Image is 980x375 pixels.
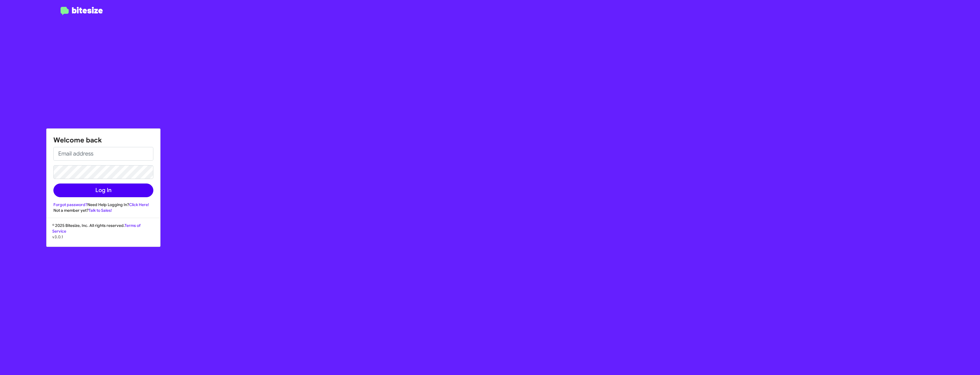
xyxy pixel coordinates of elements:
div: Need Help Logging In? [53,202,153,207]
button: Log In [53,184,153,197]
div: Not a member yet? [53,207,153,213]
a: Terms of Service [52,223,140,234]
a: Click Here! [129,202,149,207]
input: Email address [53,147,153,161]
div: © 2025 Bitesize, Inc. All rights reserved. [47,223,160,247]
a: Talk to Sales! [89,208,112,213]
p: v3.0.1 [52,234,154,240]
a: Forgot password? [53,202,87,207]
h1: Welcome back [53,136,153,145]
